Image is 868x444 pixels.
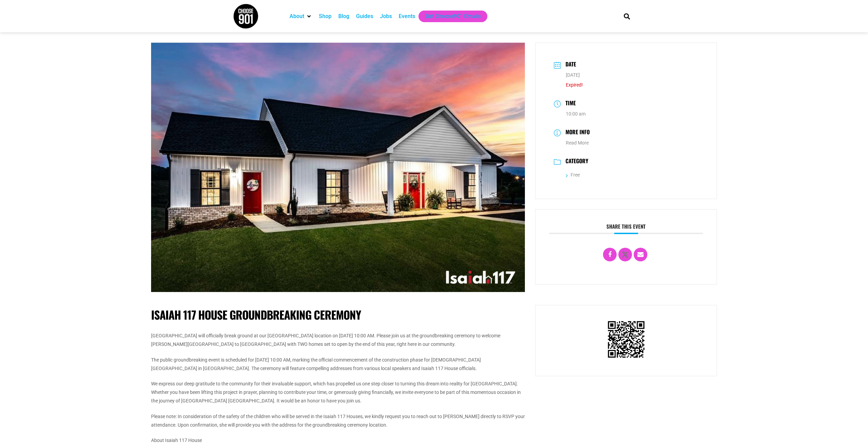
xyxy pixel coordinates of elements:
a: Read More [566,140,589,146]
a: Jobs [380,12,392,20]
a: Free [566,172,580,178]
a: Share on Facebook [603,248,617,261]
p: Please note: In consideration of the safety of the children who will be served in the Isaiah 117 ... [151,412,525,429]
img: QR Code [606,319,647,360]
div: Search [621,11,632,22]
a: Get Choose901 Emails [425,12,481,20]
div: About [286,11,315,22]
a: Shop [319,12,332,20]
h3: Share this event [549,223,703,234]
a: Guides [356,12,373,20]
h3: Date [562,60,576,70]
a: X Social Network [618,248,632,261]
a: About [290,12,304,20]
h3: More Info [562,128,590,138]
abbr: 10:00 am [566,111,586,117]
p: The public groundbreaking event is scheduled for [DATE] 10:00 AM, marking the official commenceme... [151,356,525,373]
span: Expired! [566,82,583,88]
a: Email [634,248,647,261]
a: Events [399,12,415,20]
nav: Main nav [286,11,612,22]
span: [DATE] [566,72,580,78]
img: The Isaiah 117 House has a lawn and a red door. [151,43,525,292]
h3: Time [562,99,576,109]
a: Blog [338,12,349,20]
p: [GEOGRAPHIC_DATA] will officially break ground at our [GEOGRAPHIC_DATA] location on [DATE] 10:00 ... [151,332,525,349]
h3: Category [562,158,588,166]
h1: Isaiah 117 House Groundbreaking Ceremony [151,308,525,322]
p: We express our deep gratitude to the community for their invaluable support, which has propelled ... [151,380,525,405]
